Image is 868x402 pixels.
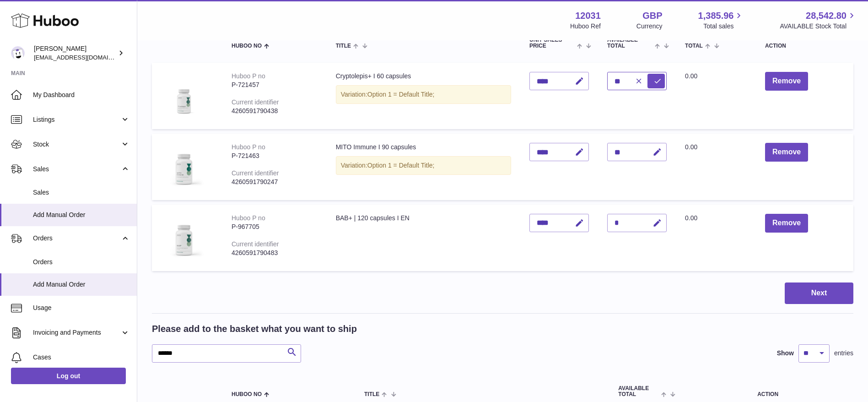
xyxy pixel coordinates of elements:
div: [PERSON_NAME] [34,44,116,62]
div: 4260591790483 [232,249,318,257]
a: 1,385.96 Total sales [698,10,744,31]
span: AVAILABLE Total [618,386,659,397]
span: Option 1 = Default Title; [367,91,435,98]
span: 0.00 [685,72,697,80]
span: Unit Sales Price [529,37,575,49]
div: Action [765,43,844,49]
div: 4260591790438 [232,107,318,115]
div: Huboo P no [232,143,265,151]
span: AVAILABLE Stock Total [780,22,857,31]
div: 4260591790247 [232,178,318,186]
img: MITO Immune I 90 capsules [161,143,207,189]
a: 28,542.80 AVAILABLE Stock Total [780,10,857,31]
div: P-967705 [232,223,318,231]
div: Huboo P no [232,72,265,80]
label: Show [777,349,794,358]
button: Remove [765,143,808,162]
span: My Dashboard [33,91,130,99]
span: Orders [33,234,120,243]
span: Option 1 = Default Title; [367,162,435,169]
td: MITO Immune I 90 capsules [327,134,520,200]
div: Huboo Ref [570,22,601,31]
span: Cases [33,353,130,362]
button: Remove [765,214,808,233]
span: 28,542.80 [806,10,846,22]
span: [EMAIL_ADDRESS][DOMAIN_NAME] [34,54,135,61]
div: Current identifier [232,98,279,106]
div: Variation: [336,85,511,104]
span: Total sales [703,22,744,31]
div: Huboo P no [232,214,265,222]
span: entries [834,349,853,358]
span: Add Manual Order [33,280,130,289]
span: Huboo no [232,43,262,49]
div: Current identifier [232,240,279,248]
span: 0.00 [685,214,697,222]
img: Cryptolepis+ I 60 capsules [161,72,207,118]
button: Next [785,282,853,304]
td: BAB+ | 120 capsules I EN [327,205,520,271]
span: Stock [33,140,120,149]
span: Usage [33,304,130,312]
span: 1,385.96 [698,10,734,22]
a: Log out [11,368,126,384]
div: Currency [636,22,663,31]
button: Remove [765,72,808,91]
span: Invoicing and Payments [33,328,120,337]
div: P-721463 [232,152,318,160]
span: Title [364,391,379,397]
span: AVAILABLE Total [607,37,652,49]
strong: 12031 [575,10,601,22]
span: Sales [33,165,120,174]
td: Cryptolepis+ I 60 capsules [327,63,520,129]
img: internalAdmin-12031@internal.huboo.com [11,46,25,60]
h2: Please add to the basket what you want to ship [152,323,357,335]
div: Current identifier [232,169,279,177]
span: Total [685,43,703,49]
span: Title [336,43,351,49]
span: Orders [33,258,130,266]
span: 0.00 [685,143,697,151]
span: Huboo no [232,391,262,397]
div: P-721457 [232,81,318,89]
img: BAB+ | 120 capsules I EN [161,214,207,260]
span: Sales [33,188,130,197]
div: Variation: [336,156,511,175]
span: Listings [33,115,120,124]
strong: GBP [642,10,662,22]
span: Add Manual Order [33,211,130,219]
